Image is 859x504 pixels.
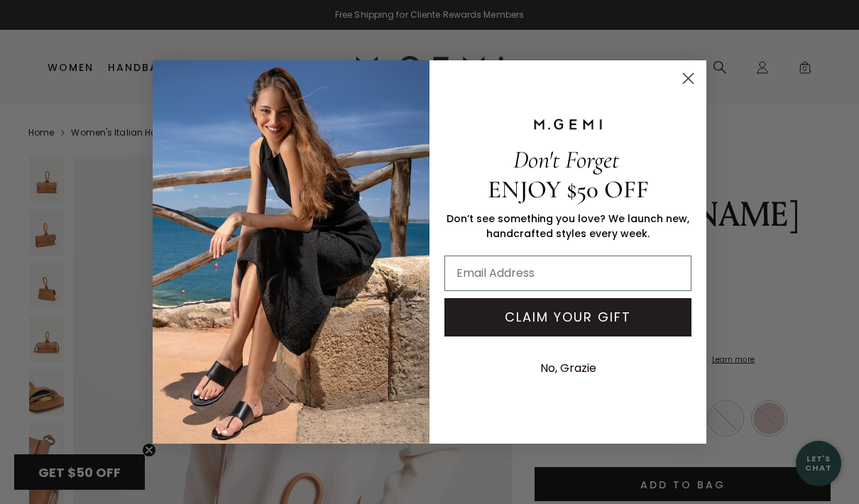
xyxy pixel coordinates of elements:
[447,212,689,241] span: Don’t see something you love? We launch new, handcrafted styles every week.
[488,175,649,204] span: ENJOY $50 OFF
[444,256,691,291] input: Email Address
[513,145,619,175] span: Don't Forget
[533,351,603,386] button: No, Grazie
[444,298,691,336] button: CLAIM YOUR GIFT
[532,118,603,131] img: M.GEMI
[676,66,701,91] button: Close dialog
[153,60,429,444] img: M.Gemi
